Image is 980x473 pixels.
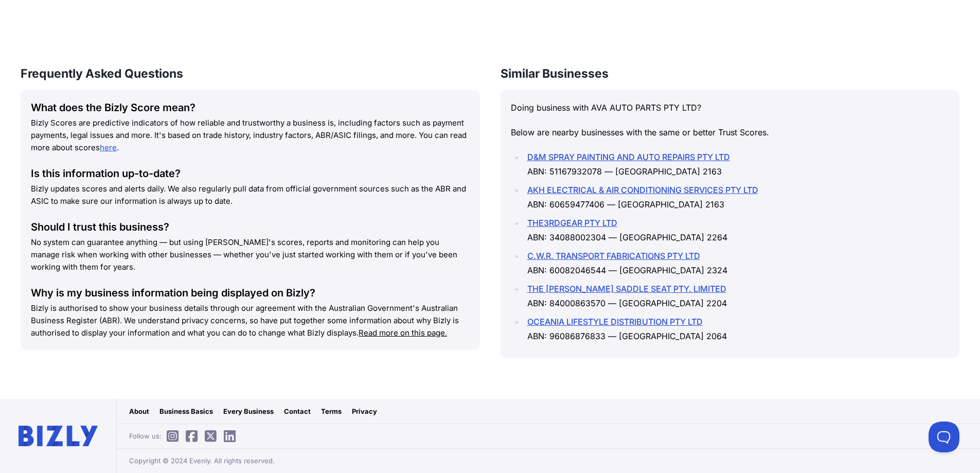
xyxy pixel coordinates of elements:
a: AKH ELECTRICAL & AIR CONDITIONING SERVICES PTY LTD [527,185,758,195]
div: Why is my business information being displayed on Bizly? [31,286,470,300]
li: ABN: 34088002304 — [GEOGRAPHIC_DATA] 2264 [524,216,950,244]
p: Bizly is authorised to show your business details through our agreement with the Australian Gover... [31,302,470,339]
a: C.W.R. TRANSPORT FABRICATIONS PTY LTD [527,251,700,261]
li: ABN: 96086876833 — [GEOGRAPHIC_DATA] 2064 [524,314,950,343]
span: Follow us: [129,431,241,441]
a: here [100,143,117,152]
a: Business Basics [159,406,213,416]
li: ABN: 60082046544 — [GEOGRAPHIC_DATA] 2324 [524,249,950,277]
a: Read more on this page. [359,328,447,338]
div: What does the Bizly Score mean? [31,100,470,115]
p: Bizly Scores are predictive indicators of how reliable and trustworthy a business is, including f... [31,117,470,154]
p: No system can guarantee anything — but using [PERSON_NAME]'s scores, reports and monitoring can h... [31,236,470,273]
span: Copyright © 2024 Evenly. All rights reserved. [129,456,275,466]
div: Should I trust this business? [31,220,470,234]
p: Bizly updates scores and alerts daily. We also regularly pull data from official government sourc... [31,183,470,207]
h3: Similar Businesses [501,65,960,82]
a: THE [PERSON_NAME] SADDLE SEAT PTY. LIMITED [527,284,726,294]
a: OCEANIA LIFESTYLE DISTRIBUTION PTY LTD [527,317,703,327]
a: Privacy [352,406,377,416]
li: ABN: 84000863570 — [GEOGRAPHIC_DATA] 2204 [524,282,950,310]
li: ABN: 60659477406 — [GEOGRAPHIC_DATA] 2163 [524,183,950,212]
a: THE3RDGEAR PTY LTD [527,218,617,228]
h3: Frequently Asked Questions [21,65,480,82]
iframe: Toggle Customer Support [929,422,959,452]
a: D&M SPRAY PAINTING AND AUTO REPAIRS PTY LTD [527,152,730,162]
div: Is this information up-to-date? [31,166,470,181]
a: Contact [284,406,311,416]
a: Terms [321,406,342,416]
p: Doing business with AVA AUTO PARTS PTY LTD? [511,100,950,115]
a: Every Business [223,406,274,416]
p: Below are nearby businesses with the same or better Trust Scores. [511,125,950,139]
a: About [129,406,149,416]
li: ABN: 51167932078 — [GEOGRAPHIC_DATA] 2163 [524,150,950,179]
